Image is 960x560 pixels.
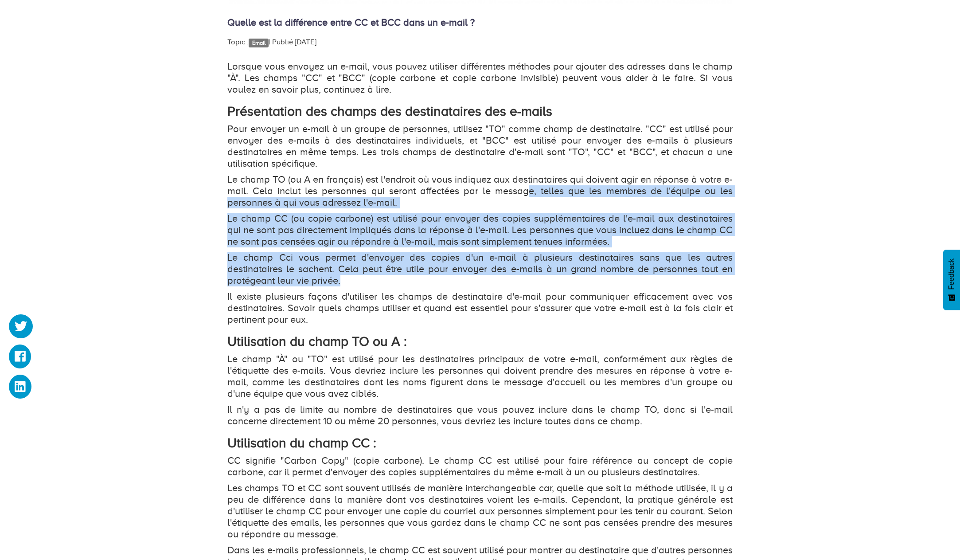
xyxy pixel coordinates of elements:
[227,404,733,427] p: Il n'y a pas de limite au nombre de destinataires que vous pouvez inclure dans le champ TO, donc ...
[272,38,316,46] span: Publié [DATE]
[227,38,270,46] span: Topic : |
[227,353,733,399] p: Le champ "À" ou "TO" est utilisé pour les destinataires principaux de votre e-mail, conformément ...
[227,174,733,208] p: Le champ TO (ou A en français) est l'endroit où vous indiquez aux destinataires qui doivent agir ...
[943,250,960,310] button: Feedback - Afficher l’enquête
[227,334,407,349] strong: Utilisation du champ TO ou A :
[227,61,733,95] p: Lorsque vous envoyez un e-mail, vous pouvez utiliser différentes méthodes pour ajouter des adress...
[227,435,376,450] strong: Utilisation du champ CC :
[227,123,733,169] p: Pour envoyer un e-mail à un groupe de personnes, utilisez "TO" comme champ de destinataire. "CC" ...
[227,482,733,540] p: Les champs TO et CC sont souvent utilisés de manière interchangeable car, quelle que soit la méth...
[948,258,956,290] span: Feedback
[227,213,733,247] p: Le champ CC (ou copie carbone) est utilisé pour envoyer des copies supplémentaires de l'e-mail au...
[227,104,552,119] strong: Présentation des champs des destinataires des e-mails
[249,39,269,47] a: Email
[227,17,733,28] h4: Quelle est la différence entre CC et BCC dans un e-mail ?
[227,455,733,478] p: CC signifie "Carbon Copy" (copie carbone). Le champ CC est utilisé pour faire référence au concep...
[227,291,733,325] p: Il existe plusieurs façons d'utiliser les champs de destinataire d'e-mail pour communiquer effica...
[227,252,733,286] p: Le champ Cci vous permet d'envoyer des copies d'un e-mail à plusieurs destinataires sans que les ...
